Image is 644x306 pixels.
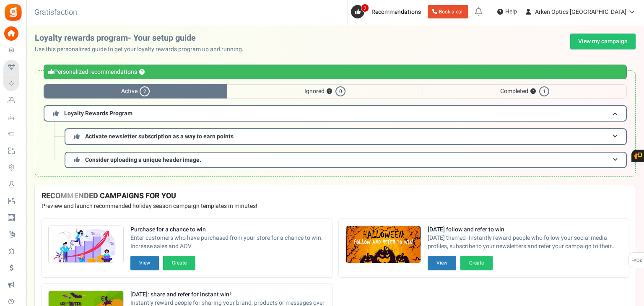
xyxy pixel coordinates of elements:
[42,192,629,200] h4: RECOMMENDED CAMPAIGNS FOR YOU
[530,89,536,94] button: ?
[346,226,421,264] img: Recommended Campaigns
[428,226,623,234] strong: [DATE] follow and refer to win
[460,256,493,270] button: Create
[85,156,201,164] span: Consider uploading a unique header image.
[130,290,325,299] strong: [DATE]: share and refer for instant win!
[428,234,623,251] span: [DATE] themed- Instantly reward people who follow your social media profiles, subscribe to your n...
[130,226,325,234] strong: Purchase for a chance to win
[44,65,627,79] div: Personalized recommendations
[85,132,234,141] span: Activate newsletter subscription as a way to earn points
[539,86,549,96] span: 1
[371,8,421,16] span: Recommendations
[44,84,227,99] span: Active
[163,256,195,270] button: Create
[494,5,520,18] a: Help
[25,4,86,21] h3: Gratisfaction
[335,86,345,96] span: 0
[42,202,629,210] p: Preview and launch recommended holiday season campaign templates in minutes!
[227,84,423,99] span: Ignored
[570,34,636,49] a: View my campaign
[64,109,132,118] span: Loyalty Rewards Program
[503,8,517,16] span: Help
[361,4,369,12] span: 2
[49,226,123,264] img: Recommended Campaigns
[327,89,332,94] button: ?
[631,253,642,269] span: FAQs
[4,3,23,22] img: Gratisfaction
[139,70,145,75] button: ?
[428,256,456,270] button: View
[130,256,159,270] button: View
[140,86,150,96] span: 2
[423,84,627,99] span: Completed
[35,45,250,54] p: Use this personalized guide to get your loyalty rewards program up and running.
[535,8,626,16] span: Arken Optics [GEOGRAPHIC_DATA]
[130,234,325,251] span: Enter customers who have purchased from your store for a chance to win. Increase sales and AOV.
[35,34,250,43] h2: Loyalty rewards program- Your setup guide
[351,5,424,18] a: 2 Recommendations
[428,5,468,18] a: Book a call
